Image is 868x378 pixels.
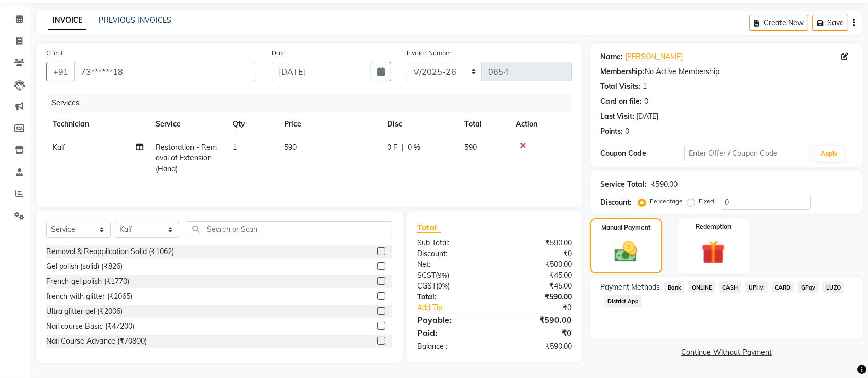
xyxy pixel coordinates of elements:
[464,142,477,152] span: 590
[402,142,404,153] span: |
[46,48,63,58] label: Client
[409,292,494,302] div: Total:
[187,221,392,237] input: Search or Scan
[694,238,733,267] img: _gift.svg
[494,238,579,248] div: ₹590.00
[510,113,572,136] th: Action
[149,113,227,136] th: Service
[409,259,494,270] div: Net:
[409,302,509,313] a: Add Tip
[46,291,132,302] div: french with glitter (₹2065)
[417,281,436,291] span: CGST
[53,142,65,152] span: Kaif
[494,341,579,352] div: ₹590.00
[494,314,579,326] div: ₹590.00
[600,148,684,159] div: Coupon Code
[227,113,278,136] th: Qty
[438,282,448,290] span: 9%
[650,196,683,206] label: Percentage
[688,281,715,293] span: ONLINE
[645,96,649,107] div: 0
[823,281,844,293] span: LUZO
[600,282,661,293] span: Payment Methods
[46,62,75,81] button: +91
[494,259,579,270] div: ₹500.00
[409,270,494,281] div: ( )
[284,142,297,152] span: 590
[494,270,579,281] div: ₹45.00
[417,222,441,233] span: Total
[494,281,579,292] div: ₹45.00
[509,302,580,313] div: ₹0
[592,347,861,358] a: Continue Without Payment
[719,281,741,293] span: CASH
[600,197,632,208] div: Discount:
[745,281,768,293] span: UPI M
[99,15,171,25] a: PREVIOUS INVOICES
[600,81,641,92] div: Total Visits:
[233,142,237,152] span: 1
[699,196,715,206] label: Fixed
[458,113,510,136] th: Total
[749,15,808,31] button: Create New
[155,142,217,173] span: Restoration - Removal of Extension (Hand)
[494,292,579,302] div: ₹590.00
[381,113,458,136] th: Disc
[409,314,494,326] div: Payable:
[74,62,256,81] input: Search by Name/Mobile/Email/Code
[696,222,731,231] label: Redemption
[408,142,420,153] span: 0 %
[46,276,129,287] div: French gel polish (₹1770)
[600,66,853,77] div: No Active Membership
[46,261,123,272] div: Gel polish (solid) (₹826)
[494,327,579,339] div: ₹0
[438,271,447,279] span: 9%
[407,48,452,58] label: Invoice Number
[46,306,123,317] div: Ultra glitter gel (₹2006)
[409,341,494,352] div: Balance :
[812,15,848,31] button: Save
[46,321,134,332] div: Nail course Basic (₹47200)
[278,113,381,136] th: Price
[600,126,623,137] div: Points:
[665,281,685,293] span: Bank
[684,146,810,161] input: Enter Offer / Coupon Code
[651,179,678,190] div: ₹590.00
[48,11,86,30] a: INVOICE
[272,48,286,58] label: Date
[626,126,630,137] div: 0
[814,146,844,161] button: Apply
[46,113,149,136] th: Technician
[637,111,659,122] div: [DATE]
[409,281,494,292] div: ( )
[409,248,494,259] div: Discount:
[604,295,643,307] span: District App
[643,81,647,92] div: 1
[387,142,397,153] span: 0 F
[601,223,651,232] label: Manual Payment
[409,327,494,339] div: Paid:
[600,51,623,62] div: Name:
[626,51,683,62] a: [PERSON_NAME]
[417,271,436,280] span: SGST
[600,66,645,77] div: Membership:
[607,239,645,265] img: _cash.svg
[600,111,635,122] div: Last Visit:
[600,179,647,190] div: Service Total:
[600,96,643,107] div: Card on file:
[798,281,819,293] span: GPay
[46,246,174,257] div: Removal & Reapplication Solid (₹1062)
[46,336,147,347] div: Nail Course Advance (₹70800)
[494,248,579,259] div: ₹0
[409,238,494,248] div: Sub Total:
[47,94,580,113] div: Services
[772,281,794,293] span: CARD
